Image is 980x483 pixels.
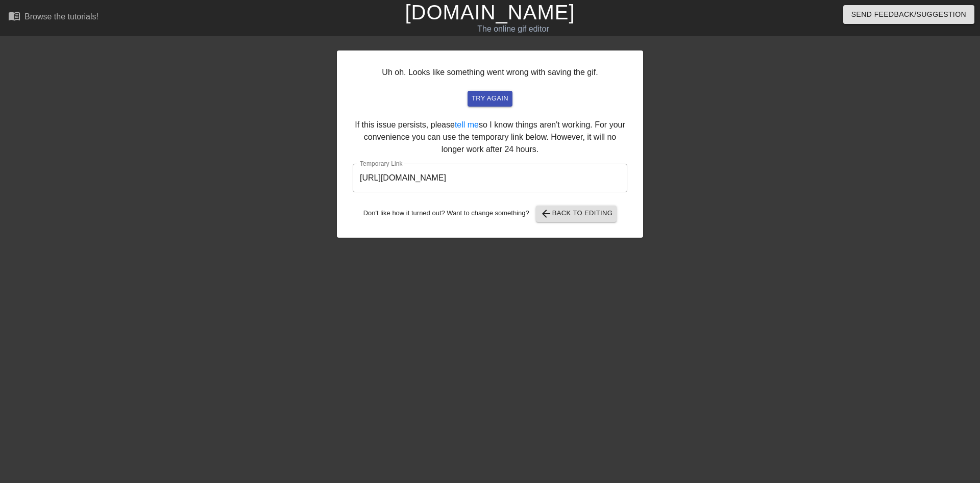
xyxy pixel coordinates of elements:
a: Browse the tutorials! [8,10,99,26]
span: try again [472,93,508,105]
span: Back to Editing [540,208,613,220]
span: menu_book [8,10,20,22]
button: Send Feedback/Suggestion [843,5,974,24]
input: bare [353,164,627,192]
a: [DOMAIN_NAME] [405,1,575,23]
div: The online gif editor [332,23,695,35]
div: Browse the tutorials! [24,12,99,21]
span: Send Feedback/Suggestion [851,8,966,21]
button: try again [468,91,512,107]
a: tell me [455,120,479,129]
div: Don't like how it turned out? Want to change something? [353,206,627,222]
div: Uh oh. Looks like something went wrong with saving the gif. If this issue persists, please so I k... [337,50,643,238]
span: arrow_back [540,208,552,220]
button: Back to Editing [536,206,617,222]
